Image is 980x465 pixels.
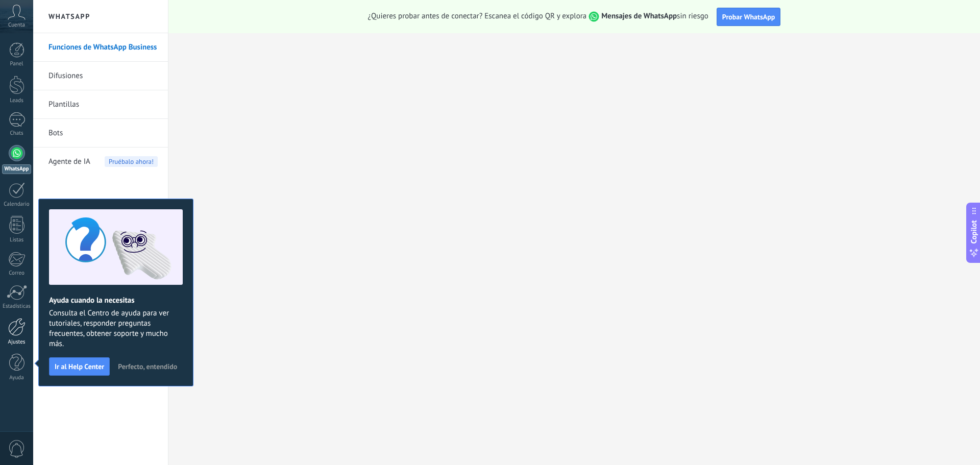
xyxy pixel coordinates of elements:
[48,148,90,176] span: Agente de IA
[105,156,158,167] span: Pruébalo ahora!
[2,61,32,67] div: Panel
[368,11,708,22] span: ¿Quieres probar antes de conectar? Escanea el código QR y explora sin riesgo
[601,11,677,21] strong: Mensajes de WhatsApp
[33,119,168,148] li: Bots
[2,164,31,174] div: WhatsApp
[2,270,32,277] div: Correo
[969,220,979,243] span: Copilot
[33,90,168,119] li: Plantillas
[113,359,182,374] button: Perfecto, entendido
[2,130,32,137] div: Chats
[8,22,25,29] span: Cuenta
[48,33,158,62] a: Funciones de WhatsApp Business
[48,119,158,148] a: Bots
[33,33,168,62] li: Funciones de WhatsApp Business
[2,339,32,346] div: Ajustes
[2,237,32,243] div: Listas
[118,363,177,370] span: Perfecto, entendido
[55,363,104,370] span: Ir al Help Center
[33,62,168,90] li: Difusiones
[49,308,183,349] span: Consulta el Centro de ayuda para ver tutoriales, responder preguntas frecuentes, obtener soporte ...
[49,296,183,305] h2: Ayuda cuando la necesitas
[717,8,781,26] button: Probar WhatsApp
[33,148,168,176] li: Agente de IA
[2,303,32,310] div: Estadísticas
[49,357,110,376] button: Ir al Help Center
[2,97,32,104] div: Leads
[722,12,775,21] span: Probar WhatsApp
[2,375,32,381] div: Ayuda
[2,201,32,208] div: Calendario
[48,148,158,176] a: Agente de IA Pruébalo ahora!
[48,90,158,119] a: Plantillas
[48,62,158,90] a: Difusiones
